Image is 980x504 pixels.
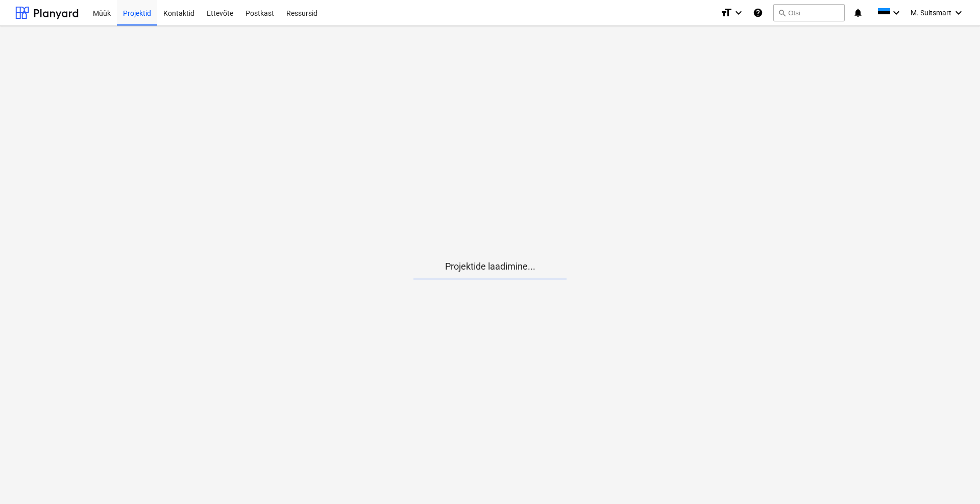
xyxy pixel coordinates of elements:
[778,9,786,17] span: search
[413,260,567,273] p: Projektide laadimine...
[753,7,763,19] i: Abikeskus
[911,9,951,17] span: M. Suitsmart
[890,7,902,19] i: keyboard_arrow_down
[720,7,732,19] i: format_size
[853,7,863,19] i: notifications
[732,7,745,19] i: keyboard_arrow_down
[952,7,965,19] i: keyboard_arrow_down
[773,4,845,21] button: Otsi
